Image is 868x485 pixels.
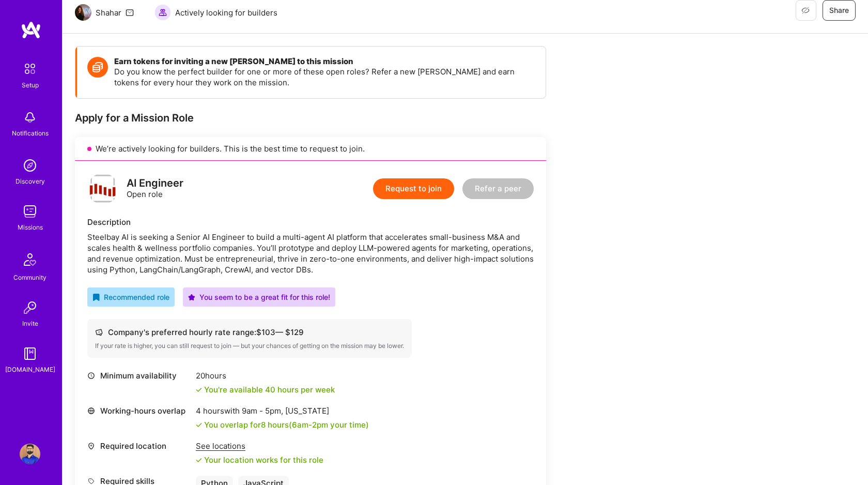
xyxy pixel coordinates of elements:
div: You overlap for 8 hours ( your time) [204,419,369,430]
span: 9am - 5pm , [240,406,285,416]
div: Company's preferred hourly rate range: $ 103 — $ 129 [95,327,404,338]
div: Apply for a Mission Role [75,111,546,125]
i: icon Cash [95,328,103,336]
img: Token icon [87,57,108,78]
i: icon Check [196,387,202,393]
div: Invite [22,318,38,329]
img: User Avatar [20,444,40,464]
div: You seem to be a great fit for this role! [188,292,330,302]
img: teamwork [20,201,40,222]
div: Missions [18,222,43,233]
h4: Earn tokens for inviting a new [PERSON_NAME] to this mission [114,57,535,66]
i: icon PurpleStar [188,294,195,301]
img: Actively looking for builders [154,4,171,21]
div: Shahar [96,7,121,18]
div: Notifications [12,128,49,139]
i: icon World [87,407,95,415]
button: Request to join [373,178,454,199]
div: AI Engineer [127,178,183,189]
div: 4 hours with [US_STATE] [196,405,369,416]
div: Recommended role [92,292,169,302]
button: Refer a peer [462,178,534,199]
span: 6am - 2pm [292,420,328,430]
div: 20 hours [196,370,335,381]
div: Minimum availability [87,370,191,381]
span: Share [829,5,849,16]
img: logo [21,21,41,39]
div: Open role [127,178,183,200]
div: Your location works for this role [196,454,323,465]
img: guide book [20,343,40,364]
div: Discovery [16,176,45,187]
div: Setup [22,80,39,90]
i: icon Clock [87,372,95,380]
a: User Avatar [17,444,43,464]
img: bell [20,107,40,128]
i: icon Tag [87,477,95,485]
div: Required location [87,441,191,451]
i: icon RecommendedBadge [92,294,100,301]
div: Steelbay AI is seeking a Senior AI Engineer to build a multi-agent AI platform that accelerates s... [87,232,534,275]
span: Actively looking for builders [175,7,277,18]
div: We’re actively looking for builders. This is the best time to request to join. [75,137,546,161]
img: discovery [20,155,40,176]
img: logo [87,173,118,204]
div: You're available 40 hours per week [196,384,335,395]
i: icon Mail [126,8,134,17]
i: icon Check [196,457,202,463]
div: If your rate is higher, you can still request to join — but your chances of getting on the missio... [95,342,404,350]
img: Invite [20,297,40,318]
div: [DOMAIN_NAME] [5,364,55,375]
i: icon Location [87,442,95,450]
img: setup [19,58,41,80]
div: Community [13,272,47,283]
p: Do you know the perfect builder for one or more of these open roles? Refer a new [PERSON_NAME] an... [114,66,535,88]
img: Team Architect [75,4,91,21]
div: Working-hours overlap [87,405,191,416]
div: See locations [196,441,323,451]
img: Community [18,247,42,272]
div: Description [87,217,534,228]
i: icon Check [196,422,202,428]
i: icon EyeClosed [801,6,810,14]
